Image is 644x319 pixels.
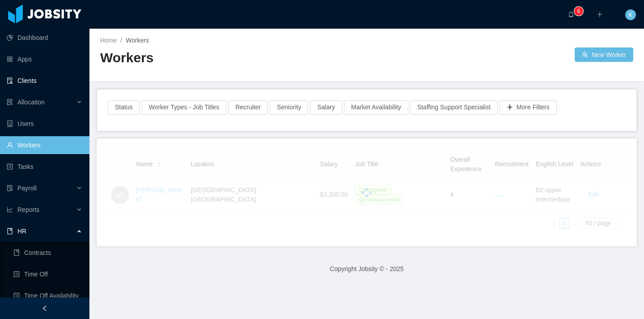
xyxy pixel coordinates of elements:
i: icon: plus [597,11,603,17]
button: Market Availability [344,100,408,115]
a: icon: pie-chartDashboard [7,29,82,47]
button: Staffing Support Specialist [410,100,498,115]
span: Workers [126,37,149,44]
a: icon: profileTasks [7,158,82,176]
h2: Workers [100,49,367,67]
button: icon: plusMore Filters [500,100,557,115]
span: HR [17,228,26,235]
span: / [120,37,122,44]
span: Payroll [17,185,37,192]
a: icon: auditClients [7,72,82,90]
button: Status [108,100,140,115]
i: icon: line-chart [7,207,13,213]
a: Home [100,37,117,44]
a: icon: bookContracts [13,244,82,262]
span: K [628,9,632,20]
button: Recruiter [228,100,268,115]
a: icon: appstoreApps [7,50,82,68]
button: icon: usergroup-addNew Worker [575,47,633,62]
span: Allocation [17,99,45,106]
p: 6 [577,7,580,16]
footer: Copyright Jobsity © - 2025 [89,254,644,285]
sup: 6 [574,7,583,16]
span: Reports [17,206,39,213]
i: icon: solution [7,99,13,105]
a: icon: userWorkers [7,136,82,154]
a: icon: robotUsers [7,115,82,133]
a: icon: profileTime Off [13,265,82,283]
button: Salary [310,100,342,115]
button: Seniority [270,100,308,115]
i: icon: file-protect [7,185,13,191]
i: icon: book [7,228,13,234]
button: Worker Types - Job Titles [142,100,226,115]
a: icon: profileTime Off Availability [13,287,82,305]
i: icon: bell [568,11,574,17]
